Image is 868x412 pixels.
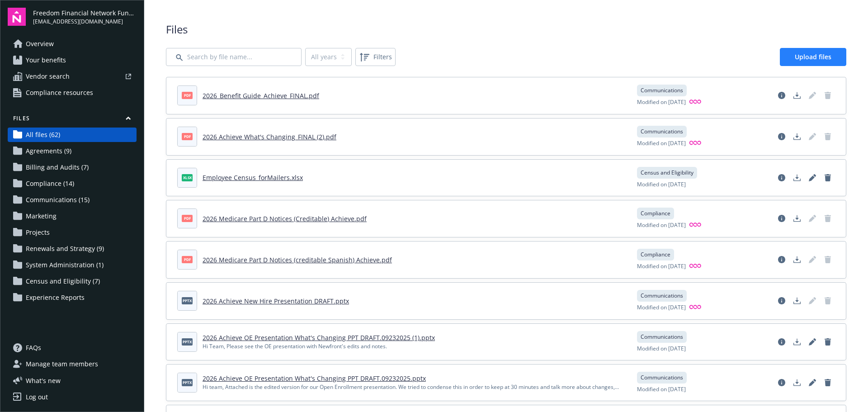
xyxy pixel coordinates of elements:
span: Edit document [805,88,820,103]
span: pdf [182,215,193,222]
span: Edit document [805,211,820,226]
span: Marketing [26,209,57,223]
a: Marketing [8,209,137,223]
span: Renewals and Strategy (9) [26,242,104,256]
a: 2026 Medicare Part D Notices (Creditable) Achieve.pdf [203,214,367,223]
a: 2026 Achieve What's Changing_FINAL (2).pdf [203,133,336,141]
span: pptx [182,297,193,304]
a: Projects [8,225,137,240]
a: Download document [790,129,804,144]
span: Modified on [DATE] [637,262,686,271]
a: Compliance (14) [8,176,137,191]
span: Modified on [DATE] [637,385,686,393]
span: Communications [641,333,683,341]
a: Renewals and Strategy (9) [8,242,137,256]
a: Delete document [821,170,835,185]
a: Download document [790,170,804,185]
span: Your benefits [26,53,66,67]
span: Edit document [805,294,820,308]
a: View file details [774,88,789,103]
span: Communications [641,128,683,136]
div: Hi Team, Please see the OE presentation with Newfront's edits and notes. [203,342,435,350]
button: Filters [355,48,396,66]
span: Modified on [DATE] [637,180,686,189]
span: Delete document [821,252,835,267]
a: Edit document [805,375,820,390]
a: View file details [774,170,789,185]
span: Filters [357,50,394,64]
a: View file details [774,294,789,308]
a: Communications (15) [8,193,137,207]
a: 2026 Achieve OE Presentation What's Changing PPT DRAFT.09232025 (1).pptx [203,333,435,342]
span: Vendor search [26,69,70,84]
a: Agreements (9) [8,144,137,158]
span: Freedom Financial Network Funding, LLC [33,8,137,18]
span: Communications [641,292,683,300]
a: Employee Census_forMailers.xlsx [203,173,303,182]
a: Experience Reports [8,290,137,305]
span: Manage team members [26,357,98,371]
a: View file details [774,335,789,349]
a: Edit document [805,252,820,267]
a: Delete document [821,335,835,349]
span: System Administration (1) [26,258,104,272]
span: pdf [182,133,193,140]
a: Edit document [805,335,820,349]
input: Search by file name... [166,48,302,66]
span: Delete document [821,88,835,103]
span: Modified on [DATE] [637,98,686,107]
button: Freedom Financial Network Funding, LLC[EMAIL_ADDRESS][DOMAIN_NAME] [33,8,137,26]
span: Communications [641,86,683,95]
a: FAQs [8,341,137,355]
span: Communications (15) [26,193,90,207]
a: 2026 Achieve OE Presentation What's Changing PPT DRAFT.09232025.pptx [203,374,426,383]
a: Census and Eligibility (7) [8,274,137,289]
a: View file details [774,252,789,267]
span: Compliance [641,251,670,259]
span: FAQs [26,341,41,355]
a: 2026_Benefit Guide_Achieve_FINAL.pdf [203,91,319,100]
a: 2026 Achieve New Hire Presentation DRAFT.pptx [203,297,349,305]
a: Compliance resources [8,85,137,100]
span: Modified on [DATE] [637,303,686,312]
a: View file details [774,211,789,226]
span: pptx [182,338,193,345]
span: Overview [26,37,54,51]
span: Files [166,22,846,37]
div: Log out [26,390,48,404]
a: Delete document [821,294,835,308]
span: Census and Eligibility (7) [26,274,100,289]
span: pdf [182,256,193,263]
a: Manage team members [8,357,137,371]
a: Download document [790,294,804,308]
a: Upload files [780,48,846,66]
span: [EMAIL_ADDRESS][DOMAIN_NAME] [33,18,137,26]
button: Files [8,114,137,126]
a: Overview [8,37,137,51]
a: Download document [790,252,804,267]
span: Compliance (14) [26,176,74,191]
span: pdf [182,92,193,99]
a: View file details [774,129,789,144]
span: Experience Reports [26,290,85,305]
span: Edit document [805,129,820,144]
a: Download document [790,88,804,103]
button: What's new [8,376,75,385]
span: Filters [373,52,392,62]
span: Agreements (9) [26,144,71,158]
span: What ' s new [26,376,61,385]
div: Hi team, Attached is the edited version for our Open Enrollment presentation. We tried to condens... [203,383,626,391]
span: Compliance [641,209,670,218]
a: All files (62) [8,128,137,142]
span: Modified on [DATE] [637,139,686,148]
a: View file details [774,375,789,390]
span: Census and Eligibility [641,169,693,177]
span: Delete document [821,129,835,144]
